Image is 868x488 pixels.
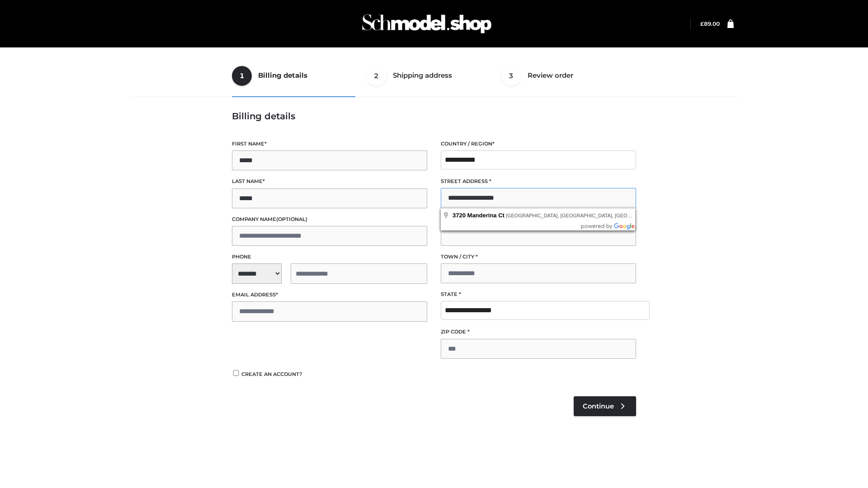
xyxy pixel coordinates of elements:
[241,371,302,377] span: Create an account?
[506,213,667,218] span: [GEOGRAPHIC_DATA], [GEOGRAPHIC_DATA], [GEOGRAPHIC_DATA]
[232,253,427,261] label: Phone
[232,215,427,224] label: Company name
[453,212,466,219] span: 3720
[232,177,427,186] label: Last name
[276,216,307,222] span: (optional)
[574,396,636,416] a: Continue
[232,370,240,376] input: Create an account?
[441,177,636,186] label: Street address
[232,140,427,148] label: First name
[232,291,427,299] label: Email address
[700,20,704,27] span: £
[441,253,636,261] label: Town / City
[232,111,636,122] h3: Billing details
[700,20,720,27] a: £89.00
[467,212,505,219] span: Manderina Ct
[583,402,614,410] span: Continue
[359,6,495,42] img: Schmodel Admin 964
[441,140,636,148] label: Country / Region
[441,328,636,336] label: ZIP Code
[700,20,720,27] bdi: 89.00
[441,290,636,299] label: State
